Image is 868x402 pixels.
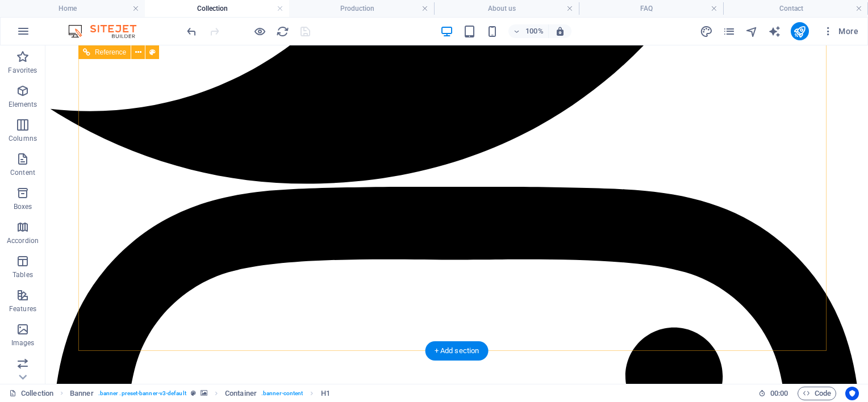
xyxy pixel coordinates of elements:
[12,270,33,279] p: Tables
[434,2,579,15] h4: About us
[555,26,565,36] i: On resize automatically adjust zoom level to fit chosen device.
[723,25,736,38] i: Pages (Ctrl+Alt+S)
[768,25,781,38] i: AI Writer
[758,387,788,400] h6: Session time
[276,24,289,38] button: reload
[9,387,53,400] a: Click to cancel selection. Double-click to open Pages
[579,2,724,15] h4: FAQ
[321,387,330,400] span: Click to select. Double-click to edit
[9,134,37,143] p: Columns
[791,22,809,40] button: publish
[276,25,289,38] i: Reload page
[191,390,196,396] i: This element is a customizable preset
[145,2,290,15] h4: Collection
[823,26,858,37] span: More
[425,341,489,361] div: + Add section
[95,49,126,56] span: Reference
[508,24,549,38] button: 100%
[70,387,330,400] nav: breadcrumb
[9,100,37,109] p: Elements
[10,168,35,177] p: Content
[700,24,713,38] button: design
[65,24,151,38] img: Editor Logo
[14,202,32,211] p: Boxes
[700,25,713,38] i: Design (Ctrl+Alt+Y)
[768,24,782,38] button: text_generator
[201,390,207,396] i: This element contains a background
[525,24,544,38] h6: 100%
[7,236,39,245] p: Accordion
[225,387,257,400] span: Click to select. Double-click to edit
[289,2,434,15] h4: Production
[11,338,35,347] p: Images
[803,387,831,400] span: Code
[70,387,94,400] span: Click to select. Double-click to edit
[185,25,198,38] i: Undo: Edit headline (Ctrl+Z)
[185,24,198,38] button: undo
[845,387,859,400] button: Usercentrics
[818,22,863,40] button: More
[770,387,788,400] span: 00 00
[723,2,868,15] h4: Contact
[745,25,758,38] i: Navigator
[9,304,36,313] p: Features
[261,387,303,400] span: . banner-content
[98,387,186,400] span: . banner .preset-banner-v3-default
[793,25,806,38] i: Publish
[778,389,780,397] span: :
[8,66,37,75] p: Favorites
[723,24,736,38] button: pages
[798,387,836,400] button: Code
[745,24,759,38] button: navigator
